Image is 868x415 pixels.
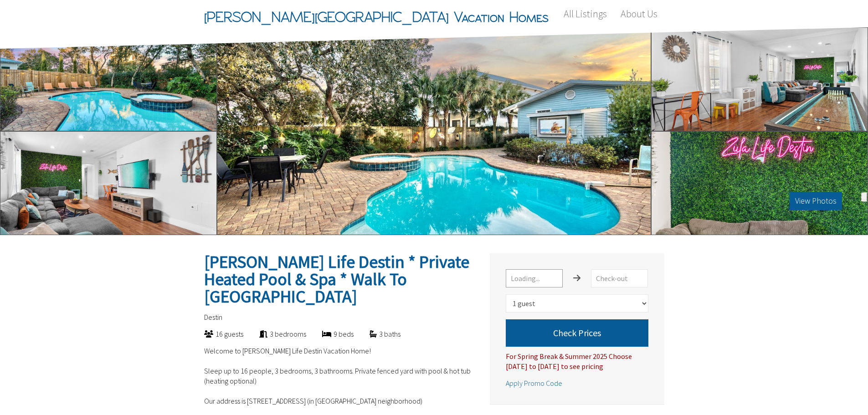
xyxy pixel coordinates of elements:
[243,329,306,339] div: 3 bedrooms
[790,192,842,210] button: View Photos
[506,319,648,347] button: Check Prices
[306,329,354,339] div: 9 beds
[591,269,648,287] input: Check-out
[204,3,549,31] span: [PERSON_NAME][GEOGRAPHIC_DATA] Vacation Homes
[506,379,562,388] span: Apply Promo Code
[506,347,648,371] div: For Spring Break & Summer 2025 Choose [DATE] to [DATE] to see pricing
[354,329,401,339] div: 3 baths
[506,269,563,287] input: Loading...
[204,253,474,305] h2: [PERSON_NAME] Life Destin * Private Heated Pool & Spa * Walk To [GEOGRAPHIC_DATA]
[188,329,243,339] div: 16 guests
[204,313,222,322] span: Destin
